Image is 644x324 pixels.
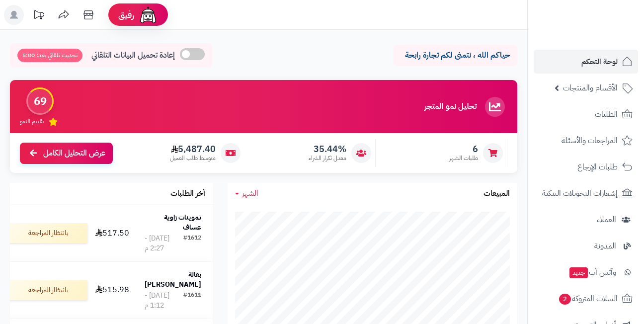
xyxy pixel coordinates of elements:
[534,287,638,311] a: السلات المتروكة2
[577,160,618,174] span: طلبات الإرجاع
[534,208,638,232] a: العملاء
[562,134,618,148] span: المراجعات والأسئلة
[164,212,201,233] strong: تموينات زاوية عساف
[594,239,616,253] span: المدونة
[534,181,638,205] a: إشعارات التحويلات البنكية
[401,50,510,61] p: حياكم الله ، نتمنى لكم تجارة رابحة
[534,129,638,153] a: المراجعات والأسئلة
[449,154,478,162] span: طلبات الشهر
[91,262,133,319] td: 515.98
[534,102,638,126] a: الطلبات
[542,186,618,200] span: إشعارات التحويلات البنكية
[145,269,201,290] strong: بقالة [PERSON_NAME]
[595,107,618,121] span: الطلبات
[309,144,346,155] span: 35.44%
[91,205,133,261] td: 517.50
[569,267,588,278] span: جديد
[20,143,113,164] a: عرض التحليل الكامل
[8,280,87,300] div: بانتظار المراجعة
[558,292,618,306] span: السلات المتروكة
[170,144,216,155] span: 5,487.40
[534,234,638,258] a: المدونة
[91,50,175,61] span: إعادة تحميل البيانات التلقائي
[534,260,638,284] a: وآتس آبجديد
[138,5,158,25] img: ai-face.png
[118,9,134,21] span: رفيق
[563,81,618,95] span: الأقسام والمنتجات
[576,7,635,28] img: logo-2.png
[8,223,87,243] div: بانتظار المراجعة
[20,117,44,126] span: تقييم النمو
[183,234,201,253] div: #1612
[424,102,477,111] h3: تحليل نمو المتجر
[597,213,616,227] span: العملاء
[183,291,201,311] div: #1611
[43,148,105,159] span: عرض التحليل الكامل
[145,234,183,253] div: [DATE] - 2:27 م
[145,291,183,311] div: [DATE] - 1:12 م
[26,5,51,27] a: تحديثات المنصة
[235,188,258,199] a: الشهر
[534,50,638,74] a: لوحة التحكم
[568,265,616,279] span: وآتس آب
[170,154,216,162] span: متوسط طلب العميل
[242,187,258,199] span: الشهر
[170,189,205,198] h3: آخر الطلبات
[17,49,82,62] span: تحديث تلقائي بعد: 5:00
[559,293,571,305] span: 2
[534,155,638,179] a: طلبات الإرجاع
[449,144,478,155] span: 6
[309,154,346,162] span: معدل تكرار الشراء
[581,55,618,69] span: لوحة التحكم
[483,189,510,198] h3: المبيعات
